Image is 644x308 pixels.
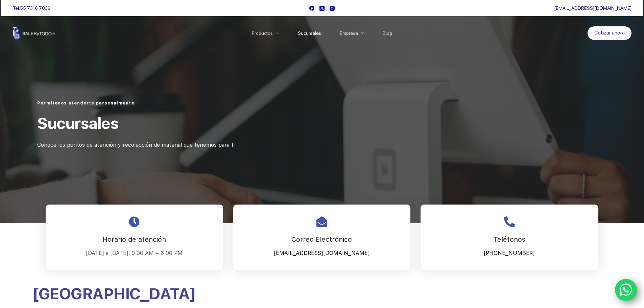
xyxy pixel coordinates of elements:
[588,26,631,40] a: Cotizar ahora
[554,5,631,11] a: [EMAIL_ADDRESS][DOMAIN_NAME]
[291,235,352,243] span: Correo Electrónico
[13,27,55,40] img: Balerytodo
[37,114,118,133] span: Sucursales
[20,5,51,11] a: 55 7316 7039
[309,6,314,11] a: Facebook
[242,16,402,50] nav: Menu Principal
[32,284,196,303] span: [GEOGRAPHIC_DATA]
[242,248,402,258] p: [EMAIL_ADDRESS][DOMAIN_NAME]
[13,5,51,11] span: Tel.
[37,142,235,148] span: Conoce los puntos de atención y recolección de material que tenemos para ti
[86,250,183,256] span: [DATE] a [DATE]: 9:00 AM – 6:00 PM
[319,6,325,11] a: X (Twitter)
[615,279,637,301] a: WhatsApp
[330,6,335,11] a: Instagram
[102,235,166,243] span: Horario de atención
[429,248,590,258] p: [PHONE_NUMBER]
[37,100,134,105] span: Permítenos atenderte personalmente
[494,235,525,243] span: Teléfonos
